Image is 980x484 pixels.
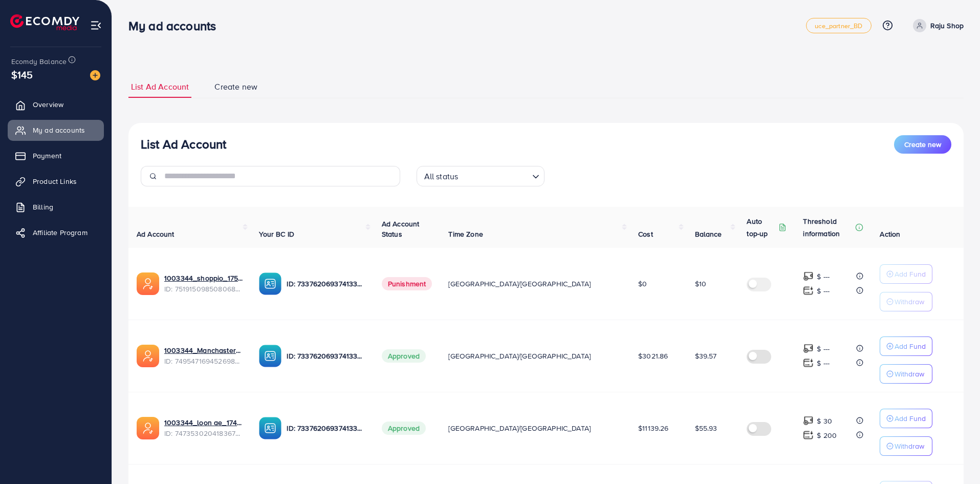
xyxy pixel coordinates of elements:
h3: List Ad Account [141,137,226,152]
div: <span class='underline'>1003344_Manchaster_1745175503024</span></br>7495471694526988304 [164,345,243,366]
button: Add Fund [880,409,932,428]
span: $39.57 [695,351,717,361]
p: ID: 7337620693741338625 [287,422,365,434]
img: ic-ba-acc.ded83a64.svg [259,345,281,367]
a: My ad accounts [8,120,104,140]
img: top-up amount [803,343,814,354]
span: Ad Account Status [382,219,420,239]
img: top-up amount [803,430,814,440]
img: top-up amount [803,285,814,296]
h3: My ad accounts [128,18,224,33]
span: Punishment [382,277,432,290]
p: ID: 7337620693741338625 [287,350,365,362]
div: <span class='underline'>1003344_shoppio_1750688962312</span></br>7519150985080684551 [164,273,243,294]
span: ID: 7519150985080684551 [164,284,243,294]
span: Cost [638,229,653,239]
img: top-up amount [803,271,814,282]
p: $ --- [817,343,830,355]
p: $ --- [817,285,830,297]
a: Billing [8,197,104,217]
span: Create new [214,81,257,93]
img: ic-ads-acc.e4c84228.svg [137,345,159,367]
img: logo [10,14,79,30]
span: All status [422,169,461,184]
span: Action [880,229,900,239]
span: [GEOGRAPHIC_DATA]/[GEOGRAPHIC_DATA] [448,423,591,433]
span: Product Links [33,176,77,186]
p: ID: 7337620693741338625 [287,278,365,290]
img: image [90,70,100,80]
button: Add Fund [880,264,932,284]
span: Balance [695,229,722,239]
p: $ 30 [817,415,832,427]
a: Product Links [8,171,104,192]
img: top-up amount [803,357,814,368]
a: Overview [8,94,104,115]
span: $145 [11,67,33,82]
p: $ 200 [817,429,837,441]
span: My ad accounts [33,125,85,135]
img: ic-ads-acc.e4c84228.svg [137,417,159,439]
button: Withdraw [880,292,932,311]
div: Search for option [417,166,545,186]
div: <span class='underline'>1003344_loon ae_1740066863007</span></br>7473530204183674896 [164,417,243,438]
p: Withdraw [895,368,924,380]
button: Withdraw [880,436,932,456]
p: Threshold information [803,215,853,240]
span: Create new [904,139,941,150]
a: Payment [8,145,104,166]
span: Overview [33,99,63,110]
span: Approved [382,349,426,363]
span: Payment [33,151,61,161]
button: Create new [894,135,951,154]
p: Add Fund [895,340,926,352]
img: ic-ba-acc.ded83a64.svg [259,417,281,439]
p: $ --- [817,357,830,369]
span: $55.93 [695,423,717,433]
p: Withdraw [895,296,924,308]
span: Approved [382,422,426,435]
p: $ --- [817,270,830,283]
a: uce_partner_BD [806,18,871,33]
img: top-up amount [803,415,814,426]
span: [GEOGRAPHIC_DATA]/[GEOGRAPHIC_DATA] [448,351,591,361]
span: [GEOGRAPHIC_DATA]/[GEOGRAPHIC_DATA] [448,279,591,289]
input: Search for option [461,167,528,184]
a: Raju Shop [909,19,964,32]
span: $10 [695,279,706,289]
p: Add Fund [895,412,926,425]
a: 1003344_Manchaster_1745175503024 [164,345,243,355]
span: List Ad Account [131,81,189,93]
button: Add Fund [880,336,932,356]
span: Affiliate Program [33,227,88,238]
p: Auto top-up [747,215,776,240]
p: Withdraw [895,440,924,452]
span: Time Zone [448,229,483,239]
a: Affiliate Program [8,222,104,243]
p: Add Fund [895,268,926,280]
span: Billing [33,202,53,212]
a: 1003344_loon ae_1740066863007 [164,417,243,428]
img: ic-ba-acc.ded83a64.svg [259,272,281,295]
a: 1003344_shoppio_1750688962312 [164,273,243,283]
img: menu [90,19,102,31]
span: ID: 7495471694526988304 [164,356,243,366]
p: Raju Shop [930,19,964,32]
img: ic-ads-acc.e4c84228.svg [137,272,159,295]
iframe: Chat [937,438,972,476]
span: ID: 7473530204183674896 [164,428,243,438]
span: uce_partner_BD [815,23,862,29]
span: Your BC ID [259,229,294,239]
span: $0 [638,279,647,289]
button: Withdraw [880,364,932,384]
span: $3021.86 [638,351,668,361]
span: Ad Account [137,229,175,239]
span: Ecomdy Balance [11,56,67,67]
span: $11139.26 [638,423,668,433]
